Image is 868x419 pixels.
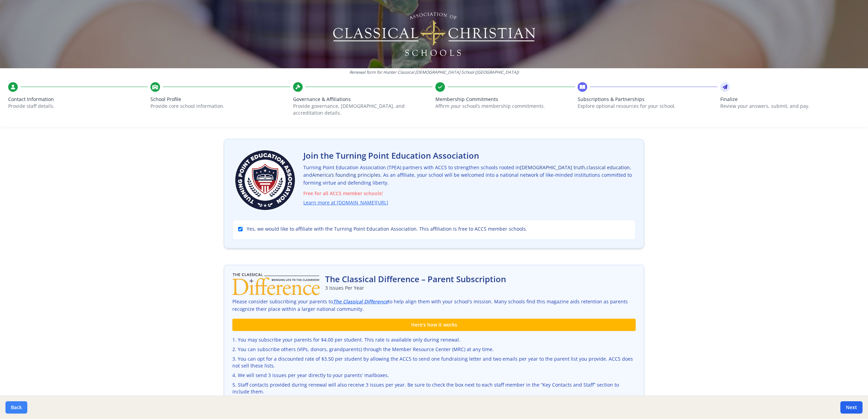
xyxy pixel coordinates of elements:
[840,401,863,414] button: Next
[435,103,575,110] p: Affirm your school’s membership commitments.
[232,319,636,331] div: Here’s how it works
[520,164,585,171] span: [DEMOGRAPHIC_DATA] truth
[8,103,148,110] p: Provide staff details.
[435,96,575,103] span: Membership Commitments
[587,164,630,171] span: classical education
[578,103,717,110] p: Explore optional resources for your school.
[150,96,290,103] span: School Profile
[232,381,636,395] li: Staff contacts provided during renewal will also receive 3 issues per year. Be sure to check the ...
[293,103,433,116] p: Provide governance, [DEMOGRAPHIC_DATA], and accreditation details.
[303,150,636,161] h2: Join the Turning Point Education Association
[232,273,320,295] img: The Classical Difference
[5,401,27,414] button: Back
[247,226,527,232] span: Yes, we would like to affiliate with the Turning Point Education Association. This affiliation is...
[578,96,717,103] span: Subscriptions & Partnerships
[333,298,388,306] a: The Classical Difference
[232,298,636,314] p: Please consider subscribing your parents to to help align them with your school's mission. Many s...
[150,103,290,110] p: Provide core school information.
[232,356,636,369] li: You can opt for a discounted rate of $3.50 per student by allowing the ACCS to send one fundraisi...
[303,199,388,207] a: Learn more at [DOMAIN_NAME][URL]
[232,346,636,353] li: You can subscribe others (VIPs, donors, grandparents) through the Member Resource Center (MRC) at...
[325,274,506,285] h2: The Classical Difference – Parent Subscription
[312,172,380,178] span: America’s founding principles
[303,164,636,207] p: Turning Point Education Association (TPEA) partners with ACCS to strengthen schools rooted in , ,...
[232,372,636,379] li: We will send 3 issues per year directly to your parents' mailboxes.
[232,147,298,213] img: Turning Point Education Association Logo
[8,96,148,103] span: Contact Information
[232,336,636,343] li: You may subscribe your parents for $4.00 per student. This rate is available only during renewal.
[293,96,433,103] span: Governance & Affiliations
[720,103,860,110] p: Review your answers, submit, and pay.
[303,190,636,198] span: Free for all ACCS member schools!
[325,285,506,291] p: 3 Issues Per Year
[238,227,243,231] input: Yes, we would like to affiliate with the Turning Point Education Association. This affiliation is...
[720,96,860,103] span: Finalize
[332,10,536,58] img: Logo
